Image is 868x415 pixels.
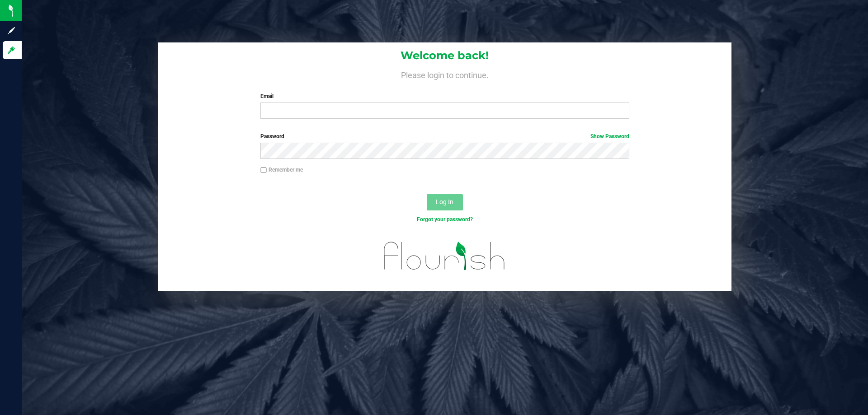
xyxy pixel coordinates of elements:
[158,50,731,61] h1: Welcome back!
[158,69,731,79] h4: Please login to continue.
[590,133,629,140] a: Show Password
[436,198,453,205] span: Log In
[260,166,303,174] label: Remember me
[7,26,16,35] inline-svg: Sign up
[260,133,284,140] span: Password
[260,167,267,173] input: Remember me
[260,92,629,100] label: Email
[427,194,463,210] button: Log In
[373,233,516,279] img: flourish_logo.svg
[7,46,16,55] inline-svg: Log in
[417,216,473,223] a: Forgot your password?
